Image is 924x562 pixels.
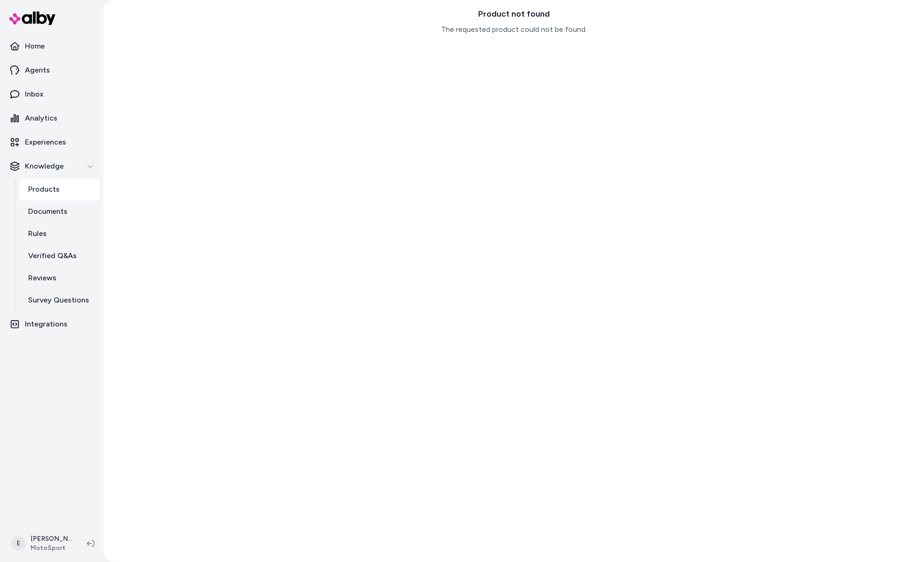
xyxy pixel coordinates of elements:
a: Verified Q&As [19,245,100,267]
p: Agents [25,65,50,76]
a: Survey Questions [19,289,100,311]
span: E [11,536,26,551]
a: Analytics [4,107,100,129]
span: MotoSport [30,544,72,553]
p: [PERSON_NAME] [30,534,72,544]
a: Documents [19,200,100,223]
p: Experiences [25,137,66,148]
a: Experiences [4,131,100,153]
p: Survey Questions [28,295,89,306]
a: Products [19,178,100,200]
a: Integrations [4,313,100,335]
p: Rules [28,228,47,239]
h2: Product not found [441,7,587,20]
p: Documents [28,206,67,217]
p: Home [25,41,45,52]
p: Products [28,184,60,195]
img: alby Logo [9,12,55,25]
p: Knowledge [25,161,64,172]
a: Reviews [19,267,100,289]
p: Inbox [25,89,43,100]
p: The requested product could not be found. [441,24,587,35]
a: Agents [4,59,100,81]
button: Knowledge [4,155,100,177]
a: Inbox [4,83,100,105]
p: Reviews [28,272,56,284]
a: Rules [19,223,100,245]
p: Analytics [25,113,57,124]
button: E[PERSON_NAME]MotoSport [6,529,79,558]
a: Home [4,35,100,57]
p: Verified Q&As [28,250,77,261]
p: Integrations [25,319,67,330]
